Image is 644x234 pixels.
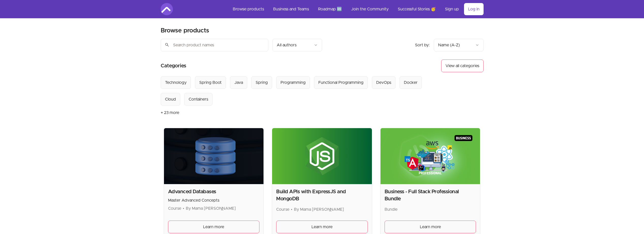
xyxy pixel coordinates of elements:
[165,41,169,48] span: search
[161,27,209,35] h2: Browse products
[164,128,264,184] img: Product image for Advanced Databases
[385,188,476,202] h2: Business - Full Stack Professional Bundle
[161,60,186,72] h2: Categories
[189,96,208,102] div: Containers
[464,3,484,15] a: Log in
[381,128,480,184] img: Product image for Business - Full Stack Professional Bundle
[165,80,187,86] div: Technology
[234,80,243,86] div: Java
[229,3,484,15] nav: Main
[161,3,173,15] img: Amigoscode logo
[165,96,176,102] div: Cloud
[168,197,260,203] p: Master Advanced Concepts
[186,206,236,210] span: By Mama [PERSON_NAME]
[434,39,484,51] button: Product sort options
[318,80,364,86] div: Functional Programming
[415,43,430,47] span: Sort by:
[203,224,224,230] span: Learn more
[269,3,313,15] a: Business and Teams
[441,60,484,72] button: View all categories
[280,80,306,86] div: Programming
[314,3,346,15] a: Roadmap 🆕
[272,128,372,184] img: Product image for Build APIs with ExpressJS and MongoDB
[161,106,179,120] button: + 23 more
[347,3,393,15] a: Join the Community
[294,207,344,211] span: By Mama [PERSON_NAME]
[404,80,418,86] div: Docker
[385,207,398,211] span: Bundle
[161,39,268,51] input: Search product names
[385,221,476,233] a: Learn more
[291,207,292,211] span: •
[168,206,181,210] span: Course
[441,3,463,15] a: Sign up
[272,39,322,51] button: Filter by author
[168,221,260,233] a: Learn more
[256,80,268,86] div: Spring
[311,224,333,230] span: Learn more
[199,80,222,86] div: Spring Boot
[276,207,289,211] span: Course
[420,224,441,230] span: Learn more
[183,206,184,210] span: •
[276,221,368,233] a: Learn more
[168,188,260,195] h2: Advanced Databases
[276,188,368,202] h2: Build APIs with ExpressJS and MongoDB
[229,3,268,15] a: Browse products
[394,3,440,15] a: Successful Stories 🥳
[376,80,391,86] div: DevOps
